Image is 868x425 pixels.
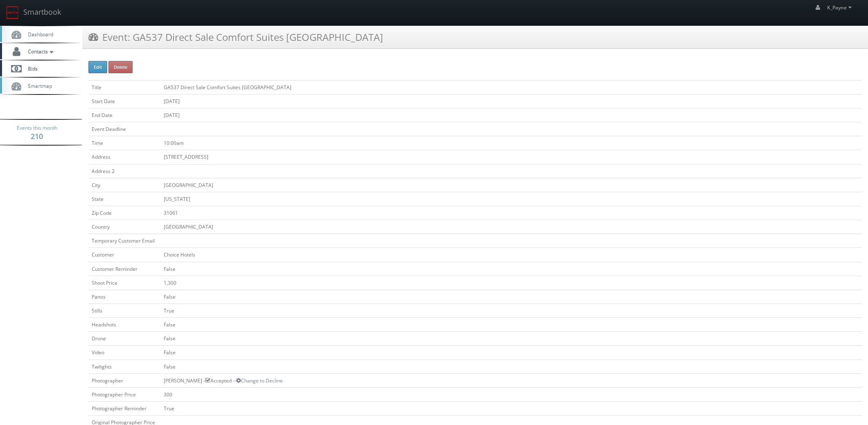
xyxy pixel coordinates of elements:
[160,401,862,415] td: True
[160,262,862,276] td: False
[160,136,862,150] td: 10:00am
[88,164,160,178] td: Address 2
[88,346,160,360] td: Video
[160,178,862,192] td: [GEOGRAPHIC_DATA]
[24,82,52,89] span: Smartmap
[160,373,862,387] td: [PERSON_NAME] - Accepted --
[31,131,43,141] strong: 210
[88,150,160,164] td: Address
[88,234,160,248] td: Temporary Customer Email
[827,4,854,11] span: K_Payne
[88,360,160,373] td: Twilights
[88,262,160,276] td: Customer Reminder
[24,65,38,72] span: Bids
[88,122,160,136] td: Event Deadline
[88,108,160,122] td: End Date
[160,387,862,401] td: 300
[88,192,160,206] td: State
[88,61,107,73] button: Edit
[160,248,862,262] td: Choice Hotels
[88,332,160,346] td: Drone
[88,248,160,262] td: Customer
[88,136,160,150] td: Time
[88,30,383,44] h3: Event: GA537 Direct Sale Comfort Suites [GEOGRAPHIC_DATA]
[24,48,55,55] span: Contacts
[88,276,160,290] td: Shoot Price
[160,150,862,164] td: [STREET_ADDRESS]
[108,61,133,73] button: Delete
[6,6,19,19] img: smartbook-logo.png
[160,108,862,122] td: [DATE]
[88,178,160,192] td: City
[88,80,160,94] td: Title
[160,206,862,220] td: 31061
[160,360,862,373] td: False
[160,94,862,108] td: [DATE]
[88,94,160,108] td: Start Date
[88,387,160,401] td: Photographer Price
[17,124,57,132] span: Events this month
[88,401,160,415] td: Photographer Reminder
[160,290,862,304] td: False
[160,80,862,94] td: GA537 Direct Sale Comfort Suites [GEOGRAPHIC_DATA]
[160,332,862,346] td: False
[88,206,160,220] td: Zip Code
[160,220,862,234] td: [GEOGRAPHIC_DATA]
[236,377,283,384] a: Change to Decline
[24,31,53,38] span: Dashboard
[88,373,160,387] td: Photographer
[160,318,862,332] td: False
[160,276,862,290] td: 1,300
[160,346,862,360] td: False
[160,192,862,206] td: [US_STATE]
[88,318,160,332] td: Headshots
[88,220,160,234] td: Country
[88,304,160,317] td: Stills
[160,304,862,317] td: True
[88,290,160,304] td: Panos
